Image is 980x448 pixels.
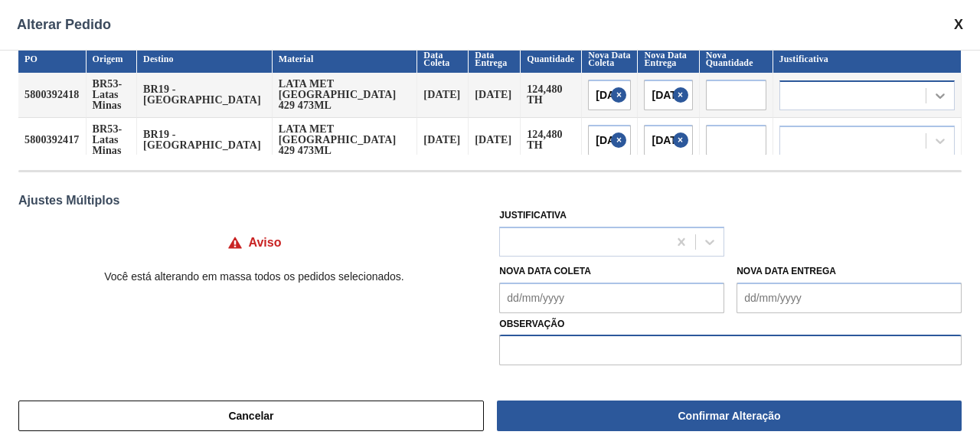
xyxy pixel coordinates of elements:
[582,45,638,73] th: Nova Data Coleta
[737,283,962,313] input: dd/mm/yyyy
[499,210,567,221] label: Justificativa
[521,45,582,73] th: Quantidade
[737,266,836,276] label: Nova Data Entrega
[644,125,692,155] input: dd/mm/yyyy
[18,401,484,431] button: Cancelar
[469,45,521,73] th: Data Entrega
[521,73,582,118] td: 124,480 TH
[611,125,631,155] button: Close
[87,118,138,163] td: BR53-Latas Minas
[417,45,469,73] th: Data Coleta
[18,270,490,283] p: Você está alterando em massa todos os pedidos selecionados.
[273,118,418,163] td: LATA MET [GEOGRAPHIC_DATA] 429 473ML
[87,45,138,73] th: Origem
[499,266,591,276] label: Nova Data Coleta
[644,80,692,110] input: dd/mm/yyyy
[497,401,962,431] button: Confirmar Alteração
[638,45,699,73] th: Nova Data Entrega
[87,73,138,118] td: BR53-Latas Minas
[673,80,693,110] button: Close
[273,45,418,73] th: Material
[700,45,773,73] th: Nova Quantidade
[673,125,693,155] button: Close
[137,45,273,73] th: Destino
[18,73,87,118] td: 5800392418
[417,118,469,163] td: [DATE]
[499,313,962,335] label: Observação
[249,236,282,250] h4: Aviso
[273,73,418,118] td: LATA MET [GEOGRAPHIC_DATA] 429 473ML
[17,17,111,33] span: Alterar Pedido
[773,45,962,73] th: Justificativa
[611,80,631,110] button: Close
[499,283,724,313] input: dd/mm/yyyy
[18,118,87,163] td: 5800392417
[469,73,521,118] td: [DATE]
[417,73,469,118] td: [DATE]
[137,73,273,118] td: BR19 - [GEOGRAPHIC_DATA]
[469,118,521,163] td: [DATE]
[18,194,962,208] div: Ajustes Múltiplos
[521,118,582,163] td: 124,480 TH
[588,125,631,155] input: dd/mm/yyyy
[18,45,87,73] th: PO
[137,118,273,163] td: BR19 - [GEOGRAPHIC_DATA]
[588,80,631,110] input: dd/mm/yyyy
